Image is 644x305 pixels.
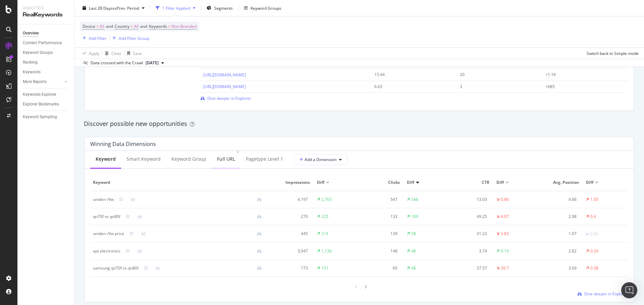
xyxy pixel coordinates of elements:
span: Add a Dimension [300,157,336,162]
span: Country [115,23,129,29]
span: Impressions [272,179,310,185]
div: RealKeywords [23,11,69,19]
div: uniden r9w [93,197,114,203]
div: Content Performance [23,40,62,47]
div: +685 [545,84,618,90]
button: Add Filter Group [110,34,149,42]
button: Segments [204,3,235,13]
a: More Reports [23,78,63,85]
a: Keyword Sampling [23,113,69,121]
a: Content Performance [23,40,69,47]
img: Equal [586,233,589,235]
div: Keyword Groups [23,49,53,56]
div: Discover possible new opportunities [84,120,635,128]
div: 133 [362,214,397,220]
div: uniden r9w price [93,231,124,237]
span: All [100,22,104,31]
div: qn70f vs qn80f [93,214,120,220]
div: 1.07 [541,231,577,237]
a: Dive deeper in Explorer [201,95,251,101]
div: Full URL [217,156,235,162]
a: Dive deeper in Explorer [578,291,628,297]
a: Overview [23,30,69,37]
button: Last 28 DaysvsPrev. Period [80,3,147,13]
div: 151 [321,265,328,271]
div: pagetype Level 1 [246,156,283,162]
div: 31.23 [451,231,487,237]
div: 1 Filter Applied [162,5,190,11]
a: [URL][DOMAIN_NAME] [203,72,246,78]
div: Clear [111,50,121,56]
span: 2025 Aug. 19th [146,60,159,66]
div: Keyword [96,156,116,162]
div: +1.1K [545,72,618,78]
div: 37.57 [451,265,487,271]
div: Keywords [23,69,41,76]
div: 0.86 [501,197,509,203]
div: 139 [362,231,397,237]
div: apt electronics [93,248,120,254]
span: Segments [214,5,233,11]
span: and [140,23,147,29]
a: Explorer Bookmarks [23,101,69,108]
a: Keywords Explorer [23,91,69,98]
div: Winning Data Dimensions [90,141,156,147]
div: Data crossed with the Crawl [91,60,143,66]
div: 2.82 [541,248,577,254]
div: 49.25 [451,214,487,220]
span: Non-Branded [171,22,197,31]
span: CTR [451,179,489,185]
div: 0.4 [590,214,596,220]
a: [URL][DOMAIN_NAME] [203,84,246,89]
div: 3,947 [272,248,308,254]
div: samsung qn70f vs qn80f [93,265,139,271]
div: 58 [411,231,416,237]
div: 0.19 [501,248,509,254]
div: Ranking [23,59,38,66]
div: 3.69 [541,265,577,271]
span: Diff [407,179,414,185]
span: Dive deeper in Explorer [207,95,251,101]
div: 173 [272,265,308,271]
div: Add Filter Group [119,35,149,41]
div: 48 [411,248,416,254]
div: 4.07 [501,214,509,220]
div: 39.7 [501,265,509,271]
span: Diff [496,179,504,185]
span: Keywords [149,23,167,29]
div: 225 [321,214,328,220]
span: and [106,23,113,29]
div: Add Filter [89,35,107,41]
div: 4.66 [541,197,577,203]
div: 109 [411,214,418,220]
div: 0.38 [590,265,598,271]
div: Keyword Groups [251,5,281,11]
div: Analytics [23,5,69,11]
div: 1.05 [590,197,598,203]
span: Device [83,23,95,29]
button: Add Filter [80,34,107,42]
button: Clear [102,48,121,59]
div: Keyword Sampling [23,113,57,121]
div: 3.74 [451,248,487,254]
div: Keyword Group [171,156,206,162]
a: Keyword Groups [23,49,69,56]
button: Save [124,48,142,59]
div: 48 [411,265,416,271]
span: = [168,23,170,29]
span: vs Prev. Period [113,5,139,11]
div: 0.34 [590,248,598,254]
div: Keywords Explorer [23,91,56,98]
div: Save [133,50,142,56]
div: 270 [272,214,308,220]
span: Diff [317,179,324,185]
a: Keywords [23,69,69,76]
span: All [134,22,139,31]
div: 214 [321,231,328,237]
div: 1,136 [321,248,332,254]
span: Keyword [93,179,265,185]
div: 445 [272,231,308,237]
div: 3.82 [501,231,509,237]
div: Switch back to Simple mode [587,50,639,56]
div: Explorer Bookmarks [23,101,59,108]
